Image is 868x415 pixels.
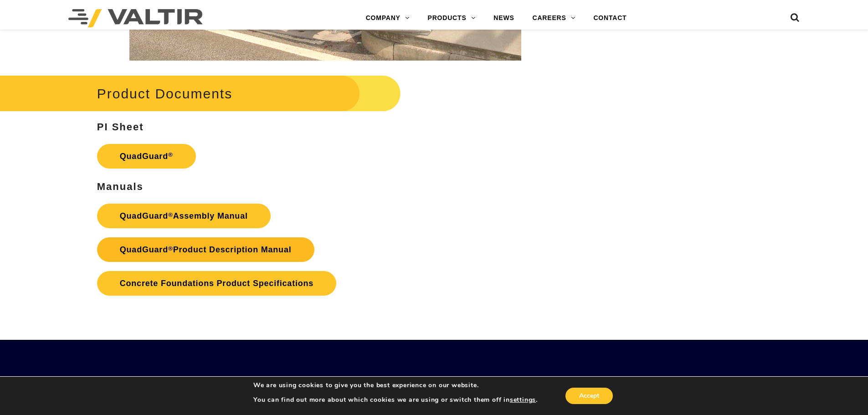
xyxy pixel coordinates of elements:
sup: ® [168,245,173,252]
a: QuadGuard® [97,144,196,169]
a: NEWS [484,9,523,27]
a: CAREERS [524,9,585,27]
button: Accept [565,388,613,404]
sup: ® [168,151,173,158]
a: Concrete Foundations Product Specifications [97,271,336,296]
img: Valtir [68,9,203,27]
strong: Manuals [97,181,144,192]
strong: PI Sheet [97,121,144,133]
a: COMPANY [357,9,419,27]
sup: ® [168,211,173,218]
a: QuadGuard®Product Description Manual [97,237,314,262]
p: We are using cookies to give you the best experience on our website. [253,381,538,389]
button: settings [510,396,536,404]
a: PRODUCTS [419,9,485,27]
p: You can find out more about which cookies we are using or switch them off in . [253,396,538,404]
a: CONTACT [584,9,636,27]
a: QuadGuard®Assembly Manual [97,204,271,228]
